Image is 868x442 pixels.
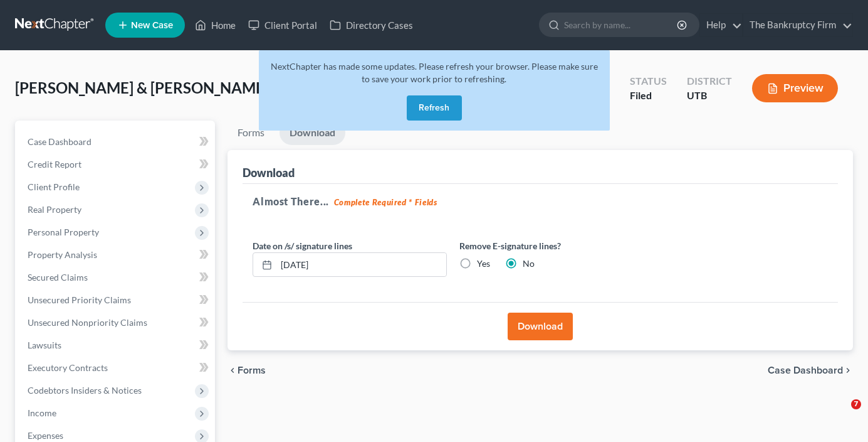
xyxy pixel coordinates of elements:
[752,74,838,102] button: Preview
[227,365,283,375] button: chevron_left Forms
[28,227,99,237] span: Personal Property
[477,257,490,270] label: Yes
[28,340,61,350] span: Lawsuits
[276,253,446,277] input: MM/DD/YYYY
[242,14,323,36] a: Client Portal
[28,204,81,215] span: Real Property
[687,74,732,89] div: District
[630,74,667,89] div: Status
[700,14,742,36] a: Help
[825,399,855,429] iframe: Intercom live chat
[323,14,419,36] a: Directory Cases
[18,357,215,379] a: Executory Contracts
[768,365,843,375] span: Case Dashboard
[564,13,679,36] input: Search by name...
[630,89,667,103] div: Filed
[18,131,215,153] a: Case Dashboard
[18,244,215,266] a: Property Analysis
[28,385,142,396] span: Codebtors Insiders & Notices
[253,194,828,209] h5: Almost There...
[131,21,173,30] span: New Case
[508,313,573,340] button: Download
[227,121,275,145] a: Forms
[28,362,108,373] span: Executory Contracts
[523,257,535,270] label: No
[28,317,147,328] span: Unsecured Nonpriority Claims
[28,249,97,260] span: Property Analysis
[851,399,861,409] span: 7
[743,14,852,36] a: The Bankruptcy Firm
[407,95,462,121] button: Refresh
[271,61,598,84] span: NextChapter has made some updates. Please refresh your browser. Please make sure to save your wor...
[189,14,242,36] a: Home
[28,294,131,305] span: Unsecured Priority Claims
[334,197,437,207] strong: Complete Required * Fields
[28,407,56,418] span: Income
[687,89,732,103] div: UTB
[18,266,215,289] a: Secured Claims
[253,239,352,252] label: Date on /s/ signature lines
[28,181,80,192] span: Client Profile
[18,311,215,334] a: Unsecured Nonpriority Claims
[843,365,853,375] i: chevron_right
[238,365,266,375] span: Forms
[18,153,215,176] a: Credit Report
[18,334,215,357] a: Lawsuits
[28,159,81,170] span: Credit Report
[28,136,92,147] span: Case Dashboard
[459,239,654,252] label: Remove E-signature lines?
[227,365,238,375] i: chevron_left
[768,365,853,375] a: Case Dashboard chevron_right
[18,289,215,311] a: Unsecured Priority Claims
[28,272,88,283] span: Secured Claims
[15,78,269,97] span: [PERSON_NAME] & [PERSON_NAME]
[243,165,295,180] div: Download
[28,430,63,441] span: Expenses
